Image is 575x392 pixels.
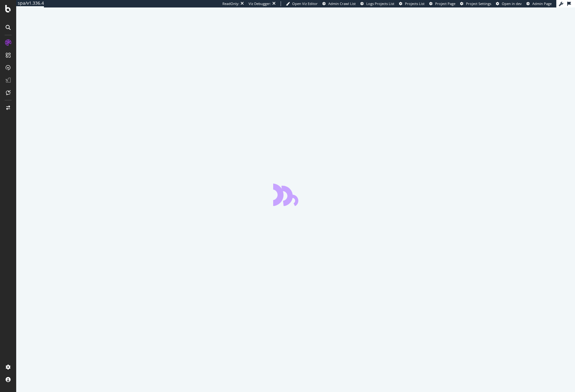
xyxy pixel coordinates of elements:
[429,1,455,6] a: Project Page
[496,1,522,6] a: Open in dev
[328,1,356,6] span: Admin Crawl List
[460,1,491,6] a: Project Settings
[466,1,491,6] span: Project Settings
[286,1,318,6] a: Open Viz Editor
[532,1,552,6] span: Admin Page
[399,1,425,6] a: Projects List
[526,1,552,6] a: Admin Page
[360,1,394,6] a: Logs Projects List
[292,1,318,6] span: Open Viz Editor
[273,184,318,206] div: animation
[322,1,356,6] a: Admin Crawl List
[222,1,239,6] div: ReadOnly:
[405,1,425,6] span: Projects List
[366,1,394,6] span: Logs Projects List
[435,1,455,6] span: Project Page
[502,1,522,6] span: Open in dev
[249,1,271,6] div: Viz Debugger:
